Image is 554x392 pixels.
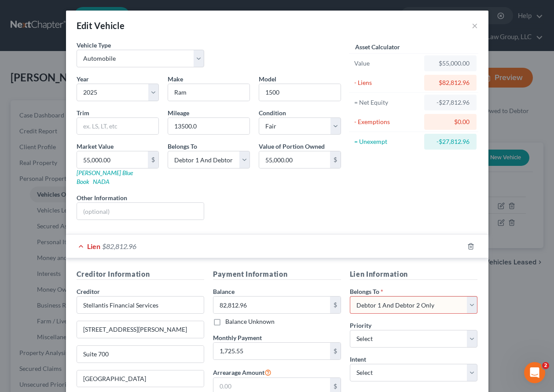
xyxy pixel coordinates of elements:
[168,75,183,83] span: Make
[354,59,421,68] div: Value
[77,19,125,32] div: Edit Vehicle
[350,355,366,364] label: Intent
[77,296,205,314] input: Search creditor by name...
[77,288,100,295] span: Creditor
[431,59,470,68] div: $55,000.00
[77,74,89,84] label: Year
[77,40,111,50] label: Vehicle Type
[213,269,341,280] h5: Payment Information
[77,193,127,202] label: Other Information
[168,143,197,150] span: Belongs To
[77,118,158,135] input: ex. LS, LT, etc
[259,151,330,168] input: 0.00
[259,108,286,117] label: Condition
[472,20,478,31] button: ×
[77,169,133,185] a: [PERSON_NAME] Blue Book
[431,137,470,146] div: -$27,812.96
[102,242,136,250] span: $82,812.96
[330,343,341,359] div: $
[354,117,421,126] div: - Exemptions
[431,98,470,107] div: -$27,812.96
[259,84,341,101] input: ex. Altima
[77,269,205,280] h5: Creditor Information
[87,242,100,250] span: Lien
[431,78,470,87] div: $82,812.96
[213,287,235,296] label: Balance
[330,297,341,313] div: $
[148,151,158,168] div: $
[77,142,114,151] label: Market Value
[354,137,421,146] div: = Unexempt
[77,321,204,338] input: Enter address...
[524,362,545,383] iframe: Intercom live chat
[213,343,330,359] input: 0.00
[350,288,379,295] span: Belongs To
[542,362,549,369] span: 2
[355,42,400,51] label: Asset Calculator
[431,117,470,126] div: $0.00
[259,74,276,84] label: Model
[350,322,371,329] span: Priority
[354,78,421,87] div: - Liens
[350,269,478,280] h5: Lien Information
[168,118,249,135] input: --
[93,178,110,185] a: NADA
[259,142,325,151] label: Value of Portion Owned
[213,297,330,313] input: 0.00
[225,317,275,326] label: Balance Unknown
[77,203,204,220] input: (optional)
[77,151,148,168] input: 0.00
[168,84,249,101] input: ex. Nissan
[168,108,189,117] label: Mileage
[77,346,204,363] input: Apt, Suite, etc...
[213,367,271,377] label: Arrearage Amount
[77,108,89,117] label: Trim
[330,151,341,168] div: $
[77,370,204,387] input: Enter city...
[354,98,421,107] div: = Net Equity
[213,333,262,342] label: Monthly Payment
